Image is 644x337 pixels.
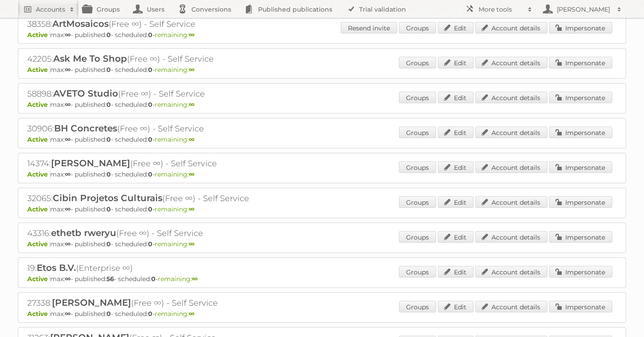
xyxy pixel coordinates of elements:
[53,88,118,99] span: AVETO Studio
[549,231,612,243] a: Impersonate
[106,31,111,39] strong: 0
[27,135,50,143] span: Active
[27,262,340,274] h2: 19: (Enterprise ∞)
[65,310,71,318] strong: ∞
[438,22,474,34] a: Edit
[27,158,340,169] h2: 14374: (Free ∞) - Self Service
[65,135,71,143] strong: ∞
[106,310,111,318] strong: 0
[189,101,195,109] strong: ∞
[65,31,71,39] strong: ∞
[27,18,340,30] h2: 38358: (Free ∞) - Self Service
[27,227,340,239] h2: 43316: (Free ∞) - Self Service
[155,101,195,109] span: remaining:
[148,240,153,248] strong: 0
[65,240,71,248] strong: ∞
[399,231,436,243] a: Groups
[155,310,195,318] span: remaining:
[27,170,617,178] p: max: - published: - scheduled: -
[399,92,436,103] a: Groups
[106,240,111,248] strong: 0
[106,66,111,74] strong: 0
[438,161,474,173] a: Edit
[27,123,340,135] h2: 30906: (Free ∞) - Self Service
[27,275,617,283] p: max: - published: - scheduled: -
[36,5,65,14] h2: Accounts
[155,135,195,143] span: remaining:
[53,193,162,203] span: Cibin Projetos Culturais
[549,92,612,103] a: Impersonate
[549,266,612,278] a: Impersonate
[189,31,195,39] strong: ∞
[438,231,474,243] a: Edit
[27,297,340,309] h2: 27338: (Free ∞) - Self Service
[37,262,76,273] span: Etos B.V.
[475,301,547,312] a: Account details
[53,53,127,64] span: Ask Me To Shop
[51,158,130,168] span: [PERSON_NAME]
[189,66,195,74] strong: ∞
[27,66,50,74] span: Active
[399,22,436,34] a: Groups
[27,31,617,39] p: max: - published: - scheduled: -
[399,196,436,208] a: Groups
[438,196,474,208] a: Edit
[52,297,131,308] span: [PERSON_NAME]
[27,240,50,248] span: Active
[399,301,436,312] a: Groups
[475,266,547,278] a: Account details
[438,266,474,278] a: Edit
[65,66,71,74] strong: ∞
[438,57,474,68] a: Edit
[155,240,195,248] span: remaining:
[438,126,474,138] a: Edit
[549,126,612,138] a: Impersonate
[399,266,436,278] a: Groups
[158,275,198,283] span: remaining:
[27,310,617,318] p: max: - published: - scheduled: -
[399,126,436,138] a: Groups
[151,275,156,283] strong: 0
[65,205,71,213] strong: ∞
[27,275,50,283] span: Active
[189,310,195,318] strong: ∞
[549,196,612,208] a: Impersonate
[192,275,198,283] strong: ∞
[438,92,474,103] a: Edit
[155,66,195,74] span: remaining:
[341,22,397,34] a: Resend invite
[549,22,612,34] a: Impersonate
[148,170,153,178] strong: 0
[155,205,195,213] span: remaining:
[27,205,50,213] span: Active
[27,205,617,213] p: max: - published: - scheduled: -
[155,170,195,178] span: remaining:
[106,275,114,283] strong: 56
[148,135,153,143] strong: 0
[27,66,617,74] p: max: - published: - scheduled: -
[65,101,71,109] strong: ∞
[148,205,153,213] strong: 0
[155,31,195,39] span: remaining:
[27,88,340,100] h2: 58898: (Free ∞) - Self Service
[27,310,50,318] span: Active
[549,57,612,68] a: Impersonate
[65,170,71,178] strong: ∞
[54,123,117,134] span: BH Concretes
[479,5,523,14] h2: More tools
[27,193,340,204] h2: 32065: (Free ∞) - Self Service
[549,161,612,173] a: Impersonate
[475,22,547,34] a: Account details
[399,161,436,173] a: Groups
[475,161,547,173] a: Account details
[189,170,195,178] strong: ∞
[106,170,111,178] strong: 0
[27,240,617,248] p: max: - published: - scheduled: -
[475,57,547,68] a: Account details
[27,101,50,109] span: Active
[27,170,50,178] span: Active
[148,66,153,74] strong: 0
[65,275,71,283] strong: ∞
[475,126,547,138] a: Account details
[189,135,195,143] strong: ∞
